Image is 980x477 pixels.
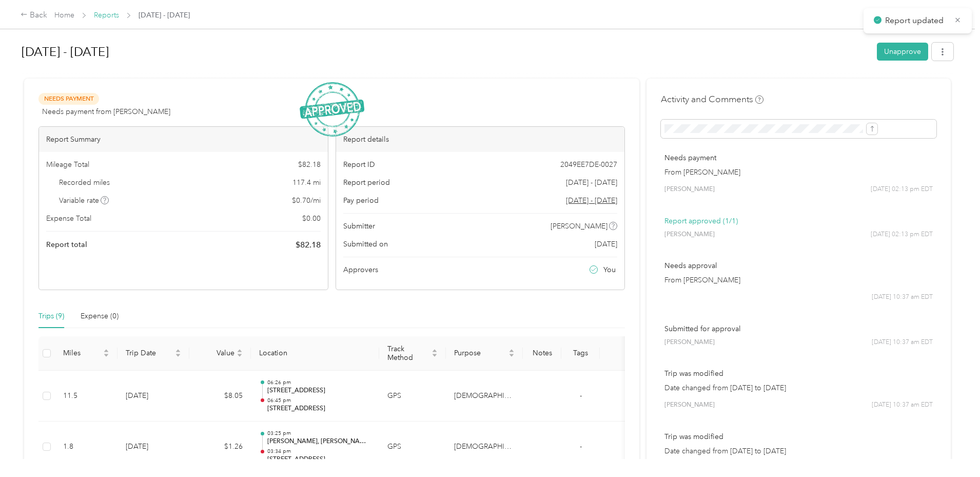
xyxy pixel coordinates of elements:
th: Miles [55,336,117,371]
span: Expense Total [46,213,91,224]
div: Report details [336,127,625,152]
td: [DATE] [117,371,189,422]
span: caret-down [175,352,181,358]
div: Back [21,9,47,22]
iframe: Everlance-gr Chat Button Frame [923,419,980,477]
p: 03:34 pm [267,448,371,455]
th: Purpose [446,336,523,371]
p: From [PERSON_NAME] [664,275,933,285]
td: $1.26 [189,422,251,473]
span: Submitted on [343,239,388,250]
span: caret-down [103,352,109,358]
span: [PERSON_NAME] [664,400,715,410]
span: Recorded miles [59,177,110,188]
span: - [580,391,582,400]
h1: Aug 18 - 31, 2025 [22,40,870,64]
span: [DATE] 10:37 am EDT [872,293,933,302]
span: caret-down [432,352,438,358]
h4: Activity and Comments [661,93,763,106]
th: Track Method [379,336,446,371]
span: caret-up [103,348,109,354]
span: [DATE] 02:13 pm EDT [871,185,933,194]
span: caret-down [508,352,515,358]
span: caret-down [237,352,243,358]
p: 03:25 pm [267,430,371,437]
a: Home [54,11,74,20]
span: Trip Date [126,349,173,357]
td: Catholic Charities of Oswego County [446,371,523,422]
th: Value [189,336,251,371]
td: [DATE] [117,422,189,473]
span: [DATE] 02:13 pm EDT [871,230,933,239]
div: Expense (0) [81,311,119,322]
span: [DATE] - [DATE] [566,177,617,188]
span: caret-up [432,348,438,354]
span: $ 0.00 [302,213,321,224]
span: - [580,442,582,451]
p: [STREET_ADDRESS] [267,386,371,395]
td: Catholic Charities of Oswego County [446,422,523,473]
p: [STREET_ADDRESS] [267,455,371,464]
p: Needs approval [664,260,933,271]
span: [PERSON_NAME] [551,221,607,232]
td: 11.5 [55,371,117,422]
div: Report Summary [39,127,328,152]
span: Track Method [387,345,429,362]
td: GPS [379,371,446,422]
td: $8.05 [189,371,251,422]
span: Mileage Total [46,159,89,170]
span: Report period [343,177,390,188]
span: Needs payment from [PERSON_NAME] [42,106,170,117]
p: From [PERSON_NAME] [664,167,933,178]
p: Date changed from [DATE] to [DATE] [664,446,933,456]
p: Report approved (1/1) [664,216,933,226]
span: Submitter [343,221,375,232]
th: Notes [523,336,561,371]
p: Report updated [885,14,947,27]
span: Needs Payment [38,93,99,105]
p: [STREET_ADDRESS] [267,404,371,413]
span: Report total [46,239,87,250]
span: [PERSON_NAME] [664,338,715,347]
td: GPS [379,422,446,473]
span: caret-up [508,348,515,354]
th: Location [251,336,379,371]
span: [PERSON_NAME] [664,230,715,239]
span: Pay period [343,195,379,206]
span: Purpose [454,349,506,357]
span: [DATE] [595,239,617,250]
img: ApprovedStamp [300,82,364,137]
span: Variable rate [59,195,109,206]
span: Miles [63,349,101,357]
span: 117.4 mi [292,177,321,188]
p: Trip was modified [664,368,933,379]
p: [PERSON_NAME], [PERSON_NAME], NY 13069, [GEOGRAPHIC_DATA] [267,437,371,446]
span: $ 82.18 [298,159,321,170]
th: Tags [561,336,600,371]
span: 2049EE7DE-0027 [560,159,617,170]
span: [PERSON_NAME] [664,185,715,194]
button: Unapprove [877,43,928,61]
span: [DATE] - [DATE] [139,10,190,21]
span: Go to pay period [566,195,617,206]
th: Trip Date [117,336,189,371]
span: $ 82.18 [296,239,321,251]
p: Submitted for approval [664,323,933,334]
td: 1.8 [55,422,117,473]
span: Report ID [343,159,375,170]
p: 06:45 pm [267,397,371,404]
p: Trip was modified [664,431,933,442]
p: Needs payment [664,152,933,163]
span: Approvers [343,264,378,275]
span: caret-up [237,348,243,354]
span: You [603,264,616,275]
a: Reports [94,11,119,20]
span: Value [198,349,234,357]
span: [DATE] 10:37 am EDT [872,400,933,410]
p: 06:26 pm [267,379,371,386]
span: caret-up [175,348,181,354]
span: $ 0.70 / mi [292,195,321,206]
div: Trips (9) [38,311,64,322]
p: Date changed from [DATE] to [DATE] [664,383,933,393]
span: [DATE] 10:37 am EDT [872,338,933,347]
